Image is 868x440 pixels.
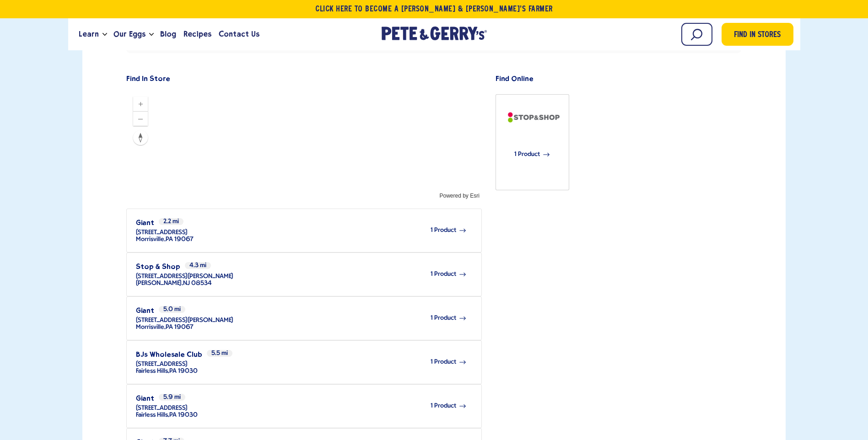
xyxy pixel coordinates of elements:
a: Learn [75,22,102,47]
span: Contact Us [219,28,259,40]
a: Our Eggs [110,22,149,47]
a: Find in Stores [722,23,793,46]
input: Search [681,23,712,46]
button: Open the dropdown menu for Learn [102,33,107,36]
a: Recipes [180,22,215,47]
a: Contact Us [215,22,263,47]
span: Learn [79,28,99,40]
span: Blog [160,28,176,40]
span: Find in Stores [734,29,781,42]
button: Open the dropdown menu for Our Eggs [149,33,154,36]
span: Our Eggs [113,28,146,40]
a: Blog [156,22,180,47]
span: Recipes [183,28,211,40]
